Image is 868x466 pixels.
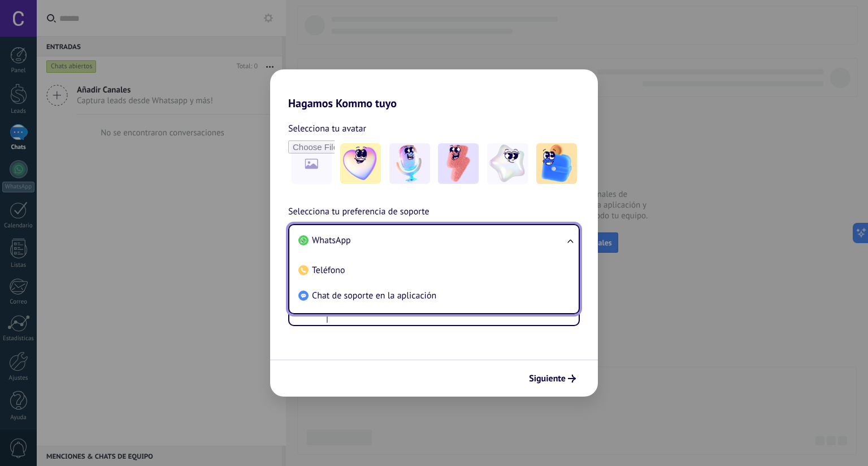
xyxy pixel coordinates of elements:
img: -1.jpeg [340,143,381,184]
span: Chat de soporte en la aplicación [312,290,436,301]
span: WhatsApp [312,235,351,246]
span: Selecciona tu preferencia de soporte [288,205,429,219]
img: -5.jpeg [536,143,577,184]
img: -4.jpeg [487,143,528,184]
span: Selecciona tu avatar [288,121,366,136]
img: -2.jpeg [389,143,430,184]
span: Siguiente [529,375,566,383]
h2: Hagamos Kommo tuyo [270,69,598,110]
img: -3.jpeg [438,143,479,184]
span: Teléfono [312,265,345,276]
button: Siguiente [524,369,581,388]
